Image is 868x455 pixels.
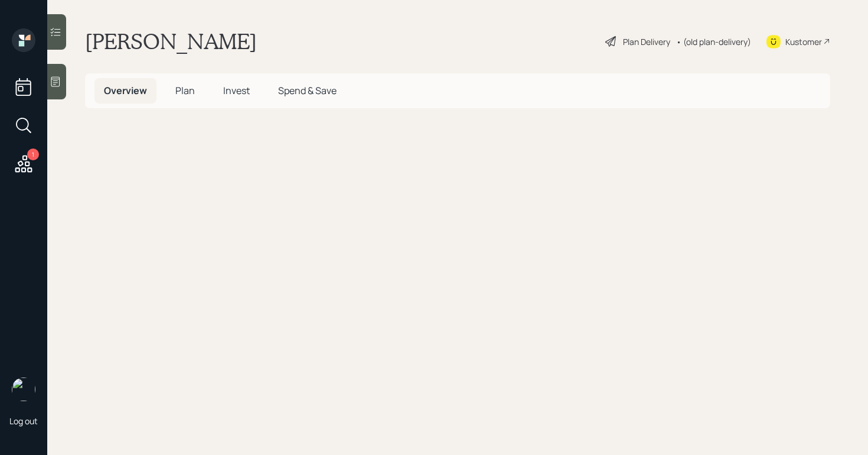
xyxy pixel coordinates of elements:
div: Plan Delivery [623,36,670,48]
span: Overview [104,84,147,97]
div: Log out [9,415,38,427]
div: Kustomer [785,36,822,48]
span: Spend & Save [278,84,337,97]
div: 1 [27,149,39,160]
img: robby-grisanti-headshot.png [12,377,35,401]
span: Invest [223,84,250,97]
div: • (old plan-delivery) [676,36,751,48]
span: Plan [175,84,195,97]
h1: [PERSON_NAME] [85,28,257,54]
